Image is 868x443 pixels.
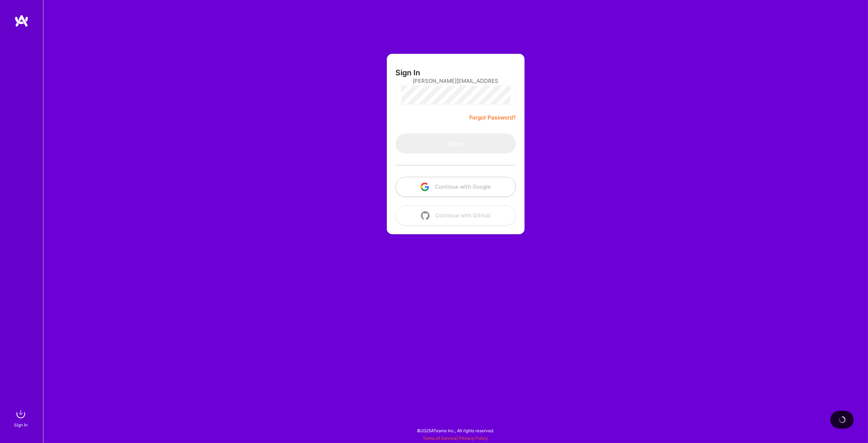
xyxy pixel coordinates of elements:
[14,14,29,27] img: logo
[43,421,868,439] div: © 2025 ATeams Inc., All rights reserved.
[395,177,516,197] button: Continue with Google
[14,407,28,421] img: sign in
[423,435,488,441] span: |
[15,407,28,429] a: sign inSign In
[395,133,516,154] button: Sign In
[421,183,429,191] img: icon
[421,211,430,220] img: icon
[395,206,516,226] button: Continue with Github
[413,72,499,90] input: Email...
[839,416,846,423] img: loading
[459,435,488,441] a: Privacy Policy
[423,435,457,441] a: Terms of Service
[469,113,516,122] a: Forgot Password?
[14,421,28,429] div: Sign In
[395,68,420,77] h3: Sign In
